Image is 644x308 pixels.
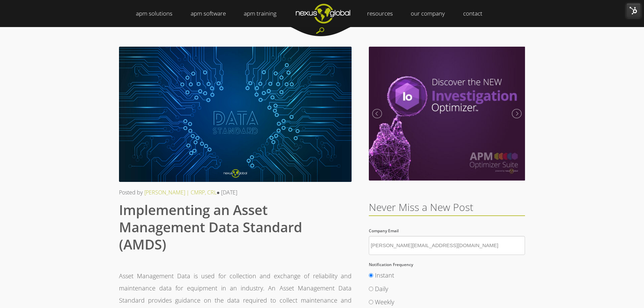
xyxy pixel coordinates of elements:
img: Meet the New Investigation Optimizer | September 2020 [369,47,525,181]
img: HubSpot Tools Menu Toggle [626,3,641,18]
span: Company Email [369,228,399,234]
span: Never Miss a New Post [369,200,473,214]
span: Posted by [119,189,143,196]
input: Daily [369,287,373,291]
span: Instant [375,271,394,279]
input: Weekly [369,300,373,304]
span: Weekly [375,298,394,306]
input: Instant [369,273,373,278]
span: ● [DATE] [217,189,238,196]
span: Daily [375,285,388,293]
span: Implementing an Asset Management Data Standard (AMDS) [119,200,302,254]
input: Company Email [369,236,525,255]
span: Notification Frequency [369,262,413,267]
a: [PERSON_NAME] | CMRP, CRL [144,189,217,196]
